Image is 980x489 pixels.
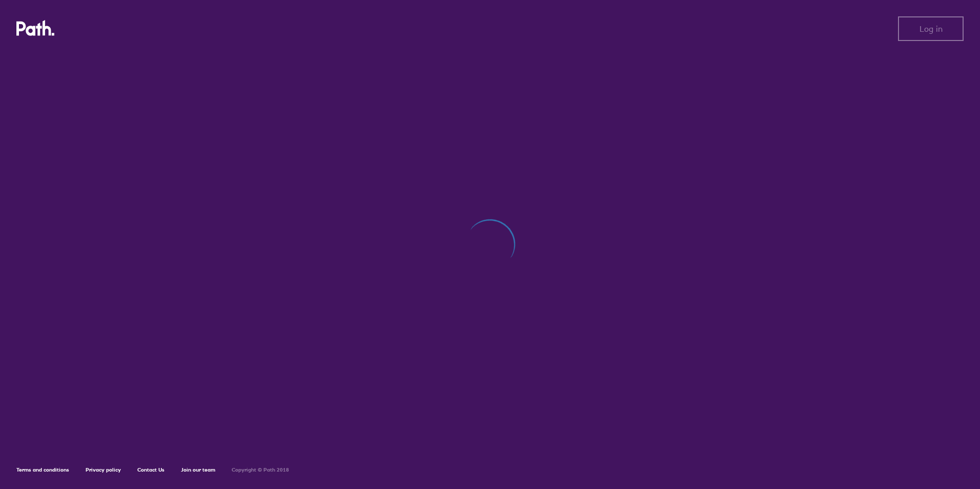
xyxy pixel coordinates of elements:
[920,24,943,33] span: Log in
[232,467,289,473] h6: Copyright © Path 2018
[137,466,165,473] a: Contact Us
[86,466,121,473] a: Privacy policy
[16,466,69,473] a: Terms and conditions
[181,466,215,473] a: Join our team
[898,16,964,41] button: Log in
